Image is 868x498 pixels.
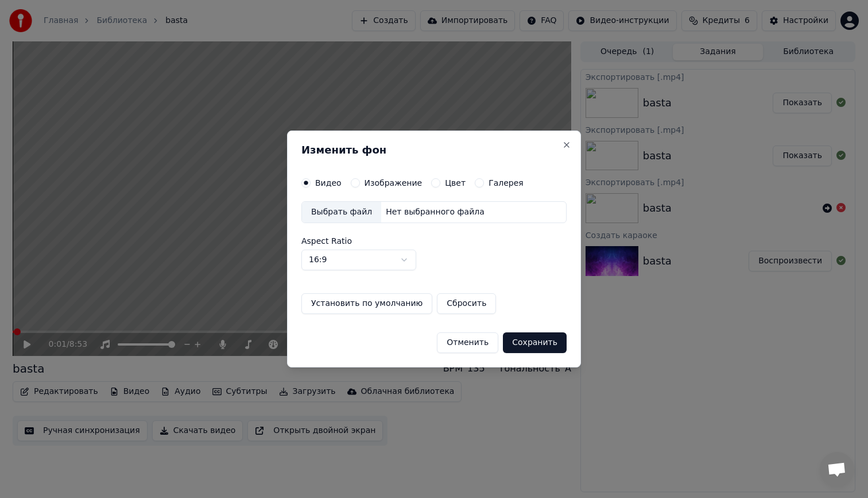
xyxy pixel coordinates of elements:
label: Цвет [445,179,466,187]
label: Галерея [489,179,524,187]
button: Отменить [437,332,498,353]
label: Изображение [365,179,423,187]
label: Aspect Ratio [301,237,567,245]
button: Установить по умолчанию [301,293,432,314]
label: Видео [315,179,342,187]
button: Сбросить [437,293,496,314]
h2: Изменить фон [301,145,567,155]
div: Выбрать файл [302,202,381,223]
div: Нет выбранного файла [381,206,489,218]
button: Сохранить [503,332,567,353]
